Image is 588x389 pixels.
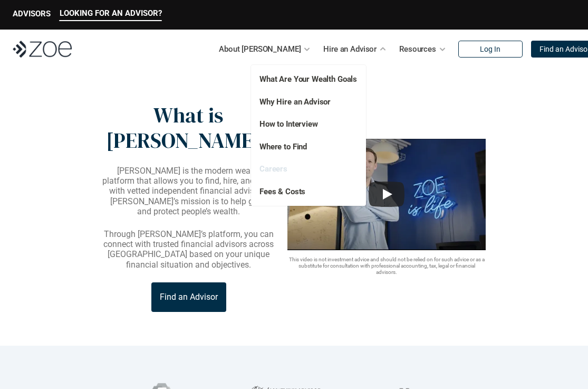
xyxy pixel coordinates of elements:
p: This video is not investment advice and should not be relied on for such advice or as a substitut... [287,257,486,276]
p: Resources [399,41,436,57]
a: Fees & Costs [259,187,305,196]
p: What is [PERSON_NAME]? [102,102,274,153]
a: Log In [458,41,523,58]
p: Find an Advisor [160,292,218,302]
a: Find an Advisor [151,282,226,312]
p: ADVISORS [13,9,51,18]
a: What Are Your Wealth Goals [259,74,357,84]
button: Play [369,182,404,207]
a: Why Hire an Advisor [259,97,331,107]
a: Where to Find [259,142,307,151]
img: sddefault.webp [287,139,486,250]
p: Hire an Advisor [323,41,377,57]
p: Log In [480,45,500,54]
p: [PERSON_NAME] is the modern wealth platform that allows you to find, hire, and work with vetted i... [102,166,275,216]
p: Through [PERSON_NAME]’s platform, you can connect with trusted financial advisors across [GEOGRAP... [102,229,275,270]
p: About [PERSON_NAME] [219,41,301,57]
a: Careers [259,164,287,174]
a: How to Interview [259,119,318,129]
p: LOOKING FOR AN ADVISOR? [60,8,162,18]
